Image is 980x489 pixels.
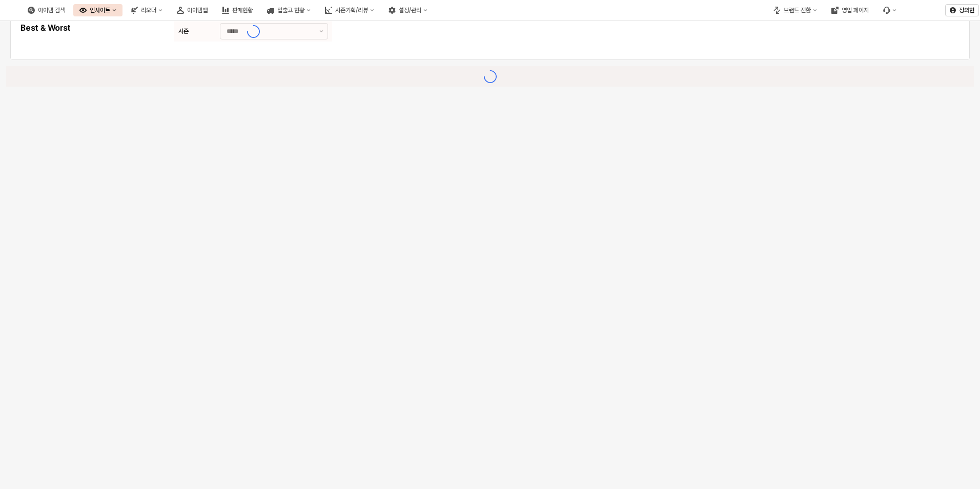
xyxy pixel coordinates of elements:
[335,7,368,14] div: 시즌기획/리뷰
[945,4,979,16] button: 정의현
[90,7,110,14] div: 인사이트
[959,6,974,14] p: 정의현
[73,4,122,16] button: 인사이트
[842,7,869,14] div: 영업 페이지
[825,4,875,16] button: 영업 페이지
[187,7,208,14] div: 아이템맵
[382,4,434,16] button: 설정/관리
[399,7,421,14] div: 설정/관리
[216,4,259,16] button: 판매현황
[319,4,380,16] button: 시즌기획/리뷰
[261,4,317,16] button: 입출고 현황
[277,7,304,14] div: 입출고 현황
[38,7,65,14] div: 아이템 검색
[141,7,156,14] div: 리오더
[125,4,169,16] button: 리오더
[171,4,214,16] button: 아이템맵
[877,4,903,16] div: 메뉴 항목 6
[767,4,823,16] button: 브랜드 전환
[232,7,253,14] div: 판매현황
[784,7,811,14] div: 브랜드 전환
[21,23,170,33] h5: Best & Worst
[22,4,71,16] button: 아이템 검색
